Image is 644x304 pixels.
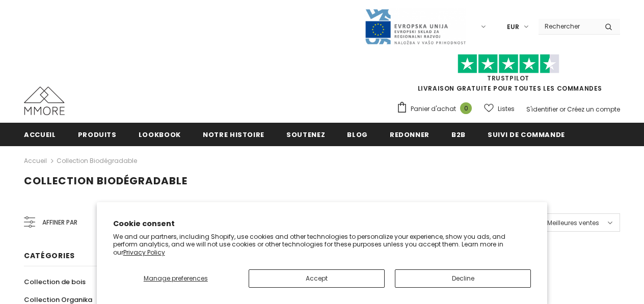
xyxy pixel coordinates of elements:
[249,269,385,288] button: Accept
[567,105,620,114] a: Créez un compte
[396,59,620,93] span: LIVRAISON GRATUITE POUR TOUTES LES COMMANDES
[498,104,515,114] span: Listes
[144,274,208,283] span: Manage preferences
[24,87,65,115] img: Cas MMORE
[24,155,47,167] a: Accueil
[113,269,238,288] button: Manage preferences
[484,100,515,118] a: Listes
[347,130,368,140] span: Blog
[460,102,472,114] span: 0
[451,130,466,140] span: B2B
[390,130,430,140] span: Redonner
[411,104,456,114] span: Panier d'achat
[286,123,325,146] a: soutenez
[458,54,559,74] img: Faites confiance aux étoiles pilotes
[451,123,466,146] a: B2B
[24,174,187,188] span: Collection biodégradable
[24,123,56,146] a: Accueil
[526,105,558,114] a: S'identifier
[507,22,519,32] span: EUR
[57,156,137,165] a: Collection biodégradable
[390,123,430,146] a: Redonner
[488,130,565,140] span: Suivi de commande
[396,101,477,117] a: Panier d'achat 0
[539,19,597,34] input: Search Site
[139,123,181,146] a: Lookbook
[488,123,565,146] a: Suivi de commande
[24,130,56,140] span: Accueil
[286,130,325,140] span: soutenez
[78,123,117,146] a: Produits
[203,130,264,140] span: Notre histoire
[487,74,529,82] a: TrustPilot
[113,218,531,229] h2: Cookie consent
[113,233,531,257] p: We and our partners, including Shopify, use cookies and other technologies to personalize your ex...
[24,273,86,291] a: Collection de bois
[559,105,566,114] span: or
[364,22,466,31] a: Javni Razpis
[203,123,264,146] a: Notre histoire
[78,130,117,140] span: Produits
[364,8,466,45] img: Javni Razpis
[123,248,165,257] a: Privacy Policy
[347,123,368,146] a: Blog
[42,217,77,228] span: Affiner par
[24,277,86,287] span: Collection de bois
[547,218,599,228] span: Meilleures ventes
[139,130,181,140] span: Lookbook
[24,251,75,261] span: Catégories
[395,269,531,288] button: Decline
